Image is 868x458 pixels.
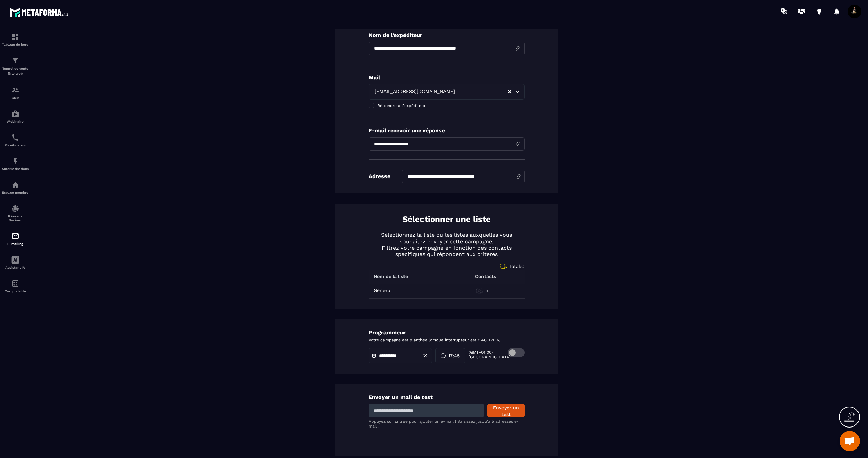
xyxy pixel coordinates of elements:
[369,232,525,245] p: Sélectionnez la liste ou les listes auxquelles vous souhaitez envoyer cette campagne.
[840,431,860,451] div: Ouvrir le chat
[11,279,19,288] img: accountant
[2,51,29,81] a: formationformationTunnel de vente Site web
[456,88,507,96] input: Search for option
[377,103,426,108] span: Répondre à l'expéditeur
[2,251,29,274] a: Assistant IA
[508,89,511,95] button: Clear Selected
[2,274,29,298] a: accountantaccountantComptabilité
[2,66,29,76] p: Tunnel de vente Site web
[369,74,525,81] p: Mail
[369,245,525,257] p: Filtrez votre campagne en fonction des contacts spécifiques qui répondent aux critères
[2,214,29,222] p: Réseaux Sociaux
[402,214,491,225] p: Sélectionner une liste
[2,105,29,128] a: automationsautomationsWebinaire
[11,86,19,94] img: formation
[2,96,29,100] p: CRM
[486,288,488,294] p: 0
[369,394,525,400] p: Envoyer un mail de test
[11,33,19,41] img: formation
[11,205,19,213] img: social-network
[2,143,29,147] p: Planificateur
[374,288,392,293] p: General
[2,191,29,194] p: Espace membre
[369,32,525,38] p: Nom de l'expéditeur
[11,133,19,142] img: scheduler
[2,128,29,152] a: schedulerschedulerPlanificateur
[11,181,19,189] img: automations
[369,84,525,100] div: Search for option
[11,57,19,65] img: formation
[11,110,19,118] img: automations
[2,200,29,227] a: social-networksocial-networkRéseaux Sociaux
[374,274,408,279] p: Nom de la liste
[11,232,19,240] img: email
[2,28,29,51] a: formationformationTableau de bord
[2,289,29,293] p: Comptabilité
[2,227,29,251] a: emailemailE-mailing
[369,173,390,180] p: Adresse
[469,350,498,359] p: (GMT+01:00) [GEOGRAPHIC_DATA]
[475,274,496,279] p: Contacts
[448,352,460,359] span: 17:45
[2,120,29,123] p: Webinaire
[2,81,29,105] a: formationformationCRM
[11,157,19,165] img: automations
[9,6,71,19] img: logo
[487,404,525,417] button: Envoyer un test
[2,152,29,176] a: automationsautomationsAutomatisations
[369,127,525,134] p: E-mail recevoir une réponse
[369,329,525,336] p: Programmeur
[369,337,525,343] p: Votre campagne est planthee lorsque interrupteur est « ACTIVE ».
[373,88,456,96] span: [EMAIL_ADDRESS][DOMAIN_NAME]
[2,242,29,246] p: E-mailing
[2,43,29,46] p: Tableau de bord
[2,176,29,200] a: automationsautomationsEspace membre
[2,266,29,269] p: Assistant IA
[509,264,525,269] span: Total: 0
[369,419,525,429] p: Appuyez sur Entrée pour ajouter un e-mail ! Saisissez jusqu'à 5 adresses e-mail !
[2,167,29,171] p: Automatisations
